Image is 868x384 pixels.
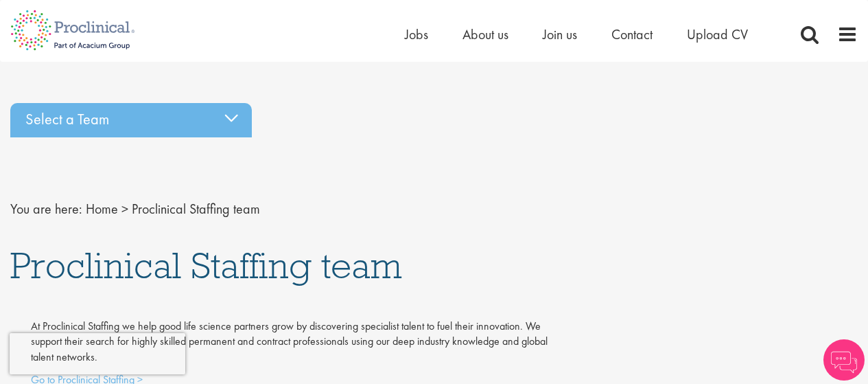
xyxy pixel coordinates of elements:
div: Select a Team [10,103,252,137]
span: Proclinical Staffing team [132,200,260,218]
img: Chatbot [823,339,865,381]
span: > [121,200,128,218]
p: At Proclinical Staffing we help good life science partners grow by discovering specialist talent ... [31,319,561,366]
a: Upload CV [687,25,748,43]
span: You are here: [10,200,82,218]
span: Proclinical Staffing team [10,242,402,289]
iframe: reCAPTCHA [10,333,185,374]
a: Jobs [405,25,428,43]
a: breadcrumb link [86,200,118,218]
a: Join us [543,25,577,43]
a: Contact [611,25,653,43]
a: About us [462,25,508,43]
